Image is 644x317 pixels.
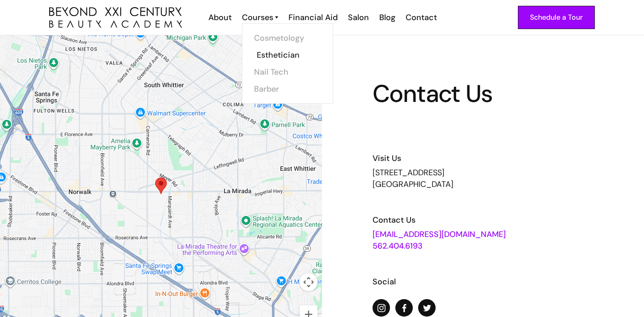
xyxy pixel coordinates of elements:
a: [EMAIL_ADDRESS][DOMAIN_NAME] [373,229,506,240]
h1: Contact Us [373,82,593,106]
div: About [208,12,232,23]
a: Esthetician [257,46,324,63]
a: Courses [242,12,278,23]
div: Salon [348,12,369,23]
div: Schedule a Tour [530,12,583,23]
div: Contact [406,12,437,23]
a: home [49,7,182,28]
button: Map camera controls [300,273,318,291]
a: Nail Tech [254,63,321,80]
a: Salon [342,12,373,23]
a: 562.404.6193 [373,241,423,251]
img: beyond 21st century beauty academy logo [49,7,182,28]
a: Financial Aid [283,12,342,23]
a: About [203,12,236,23]
div: Blog [379,12,395,23]
h6: Social [373,276,593,287]
a: Contact [400,12,441,23]
nav: Courses [242,23,333,104]
a: Schedule a Tour [518,6,595,29]
a: Blog [373,12,400,23]
h6: Contact Us [373,214,593,226]
div: [STREET_ADDRESS] [GEOGRAPHIC_DATA] [373,167,593,190]
div: Financial Aid [288,12,338,23]
a: Cosmetology [254,30,321,46]
a: Barber [254,80,321,97]
h6: Visit Us [373,152,593,164]
div: Courses [242,12,273,23]
div: Map pin [155,178,167,194]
